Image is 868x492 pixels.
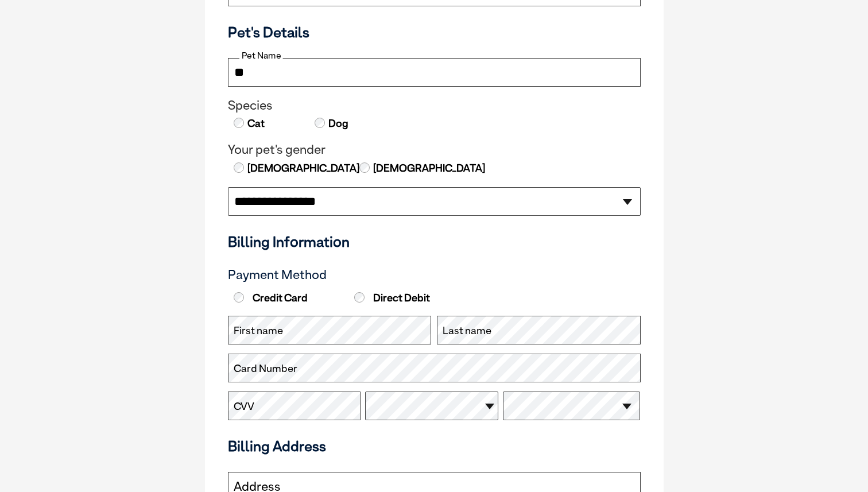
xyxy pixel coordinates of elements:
label: [DEMOGRAPHIC_DATA] [246,161,359,176]
h3: Payment Method [228,268,641,282]
legend: Species [228,98,641,113]
label: CVV [234,399,254,414]
label: Direct Debit [351,292,470,304]
h3: Billing Address [228,437,641,455]
label: Credit Card [231,292,349,304]
label: Cat [246,116,265,131]
legend: Your pet's gender [228,142,641,157]
label: Dog [327,116,348,131]
label: Last name [443,323,491,338]
input: Direct Debit [354,292,365,303]
h3: Billing Information [228,233,641,250]
input: Credit Card [234,292,244,303]
label: First name [234,323,283,338]
label: Card Number [234,361,297,376]
label: [DEMOGRAPHIC_DATA] [372,161,485,176]
h3: Pet's Details [223,24,645,41]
